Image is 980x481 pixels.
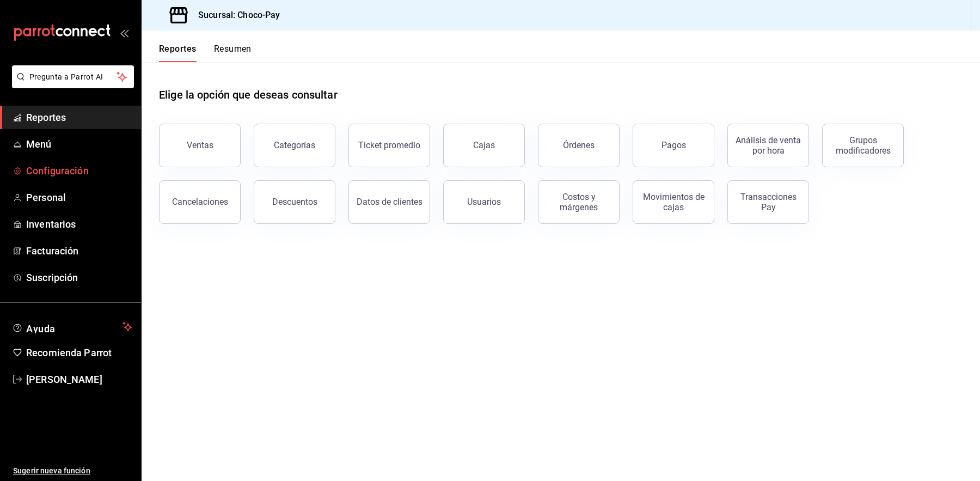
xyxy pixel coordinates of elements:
[357,197,422,207] div: Datos de clientes
[254,124,335,167] button: Categorías
[734,135,802,156] div: Análisis de venta por hora
[26,163,132,178] span: Configuración
[26,243,132,258] span: Facturación
[443,180,525,224] button: Usuarios
[640,192,707,212] div: Movimientos de cajas
[26,217,132,232] span: Inventarios
[348,124,430,167] button: Ticket promedio
[727,180,809,224] button: Transacciones Pay
[26,372,132,387] span: [PERSON_NAME]
[661,140,686,150] div: Pagos
[26,190,132,205] span: Personal
[727,124,809,167] button: Análisis de venta por hora
[274,140,315,150] div: Categorías
[822,124,904,167] button: Grupos modificadores
[26,110,132,125] span: Reportes
[633,124,714,167] button: Pagos
[159,44,197,62] button: Reportes
[563,140,595,150] div: Órdenes
[26,270,132,285] span: Suscripción
[159,180,241,224] button: Cancelaciones
[443,124,525,167] button: Cajas
[120,28,128,37] button: open_drawer_menu
[348,180,430,224] button: Datos de clientes
[545,192,612,212] div: Costos y márgenes
[734,192,802,212] div: Transacciones Pay
[26,345,132,360] span: Recomienda Parrot
[12,65,134,88] button: Pregunta a Parrot AI
[159,44,252,62] div: navigation tabs
[214,44,252,62] button: Resumen
[538,124,620,167] button: Órdenes
[26,320,118,333] span: Ayuda
[26,137,132,151] span: Menú
[633,180,714,224] button: Movimientos de cajas
[172,197,228,207] div: Cancelaciones
[473,140,495,150] div: Cajas
[829,135,897,156] div: Grupos modificadores
[8,79,134,90] a: Pregunta a Parrot AI
[272,197,317,207] div: Descuentos
[254,180,335,224] button: Descuentos
[29,71,117,83] span: Pregunta a Parrot AI
[358,140,420,150] div: Ticket promedio
[538,180,620,224] button: Costos y márgenes
[159,124,241,167] button: Ventas
[187,140,213,150] div: Ventas
[13,465,132,477] span: Sugerir nueva función
[159,87,338,103] h1: Elige la opción que deseas consultar
[189,9,280,22] h3: Sucursal: Choco-Pay
[467,197,501,207] div: Usuarios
